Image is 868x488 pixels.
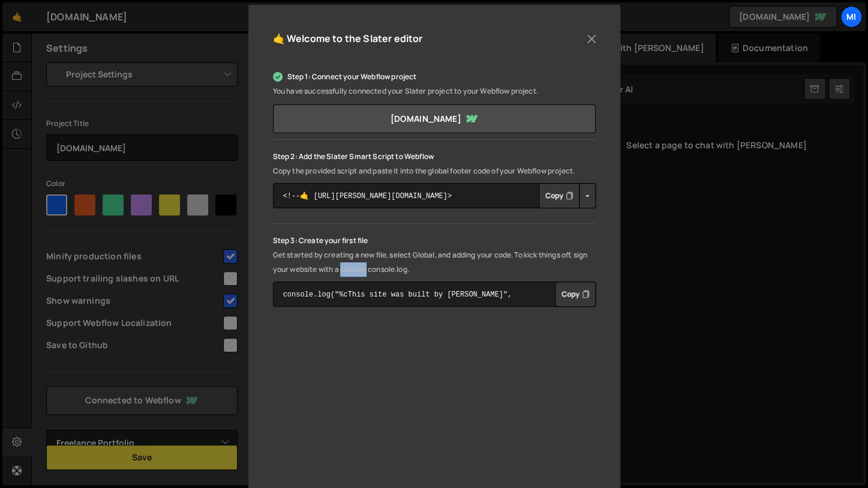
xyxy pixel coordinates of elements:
[273,84,596,98] p: You have successfully connected your Slater project to your Webflow project.
[273,248,596,277] p: Get started by creating a new file, select Global, and adding your code. To kick things off, sign...
[273,233,596,248] p: Step 3: Create your first file
[273,104,596,133] a: [DOMAIN_NAME]
[555,282,596,307] div: Button group with nested dropdown
[273,70,596,84] p: Step 1: Connect your Webflow project
[273,29,423,48] h5: 🤙 Welcome to the Slater editor
[840,6,862,28] a: Mi
[273,282,596,307] textarea: console.log("%cThis site was built by [PERSON_NAME]", "background:blue;color:#fff;padding: 8px;");
[273,183,596,208] textarea: <!--🤙 [URL][PERSON_NAME][DOMAIN_NAME]> <script>document.addEventListener("DOMContentLoaded", func...
[273,149,596,164] p: Step 2: Add the Slater Smart Script to Webflow
[539,183,596,208] div: Button group with nested dropdown
[582,30,600,48] button: Close
[539,183,579,208] button: Copy
[273,164,596,178] p: Copy the provided script and paste it into the global footer code of your Webflow project.
[555,282,596,307] button: Copy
